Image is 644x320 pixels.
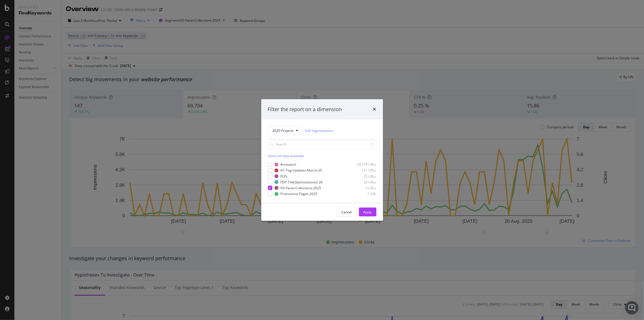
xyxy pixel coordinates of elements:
a: Edit Segmentation [305,128,333,134]
div: times [373,106,376,113]
input: Search [268,139,376,149]
div: H1-Tag-Updates-March-25 [281,168,322,173]
div: HS-Facet-Collections-2025 [281,186,321,190]
div: 121 URLs [349,168,376,173]
div: modal [261,99,383,221]
div: 5 URLs [349,186,376,190]
span: 2025-Projects [273,128,294,133]
div: 24 URLs [349,180,376,185]
div: Promotions-Pages-2025 [281,191,318,196]
div: Select all data available [268,153,376,158]
div: 1 URL [349,191,376,196]
div: Filter the report on a dimension [268,106,342,113]
div: #nomatch [281,162,296,167]
button: Apply [359,208,376,216]
div: 24,579 URLs [349,162,376,167]
div: PDP-TitleOptimizations2-26 [281,180,323,185]
div: Open Intercom Messenger [625,301,638,314]
div: Cancel [342,210,352,214]
button: Cancel [337,208,357,216]
button: 2025-Projects [268,126,303,135]
div: Apply [363,210,372,214]
div: 25 URLs [349,174,376,179]
div: PLPs [281,174,288,179]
